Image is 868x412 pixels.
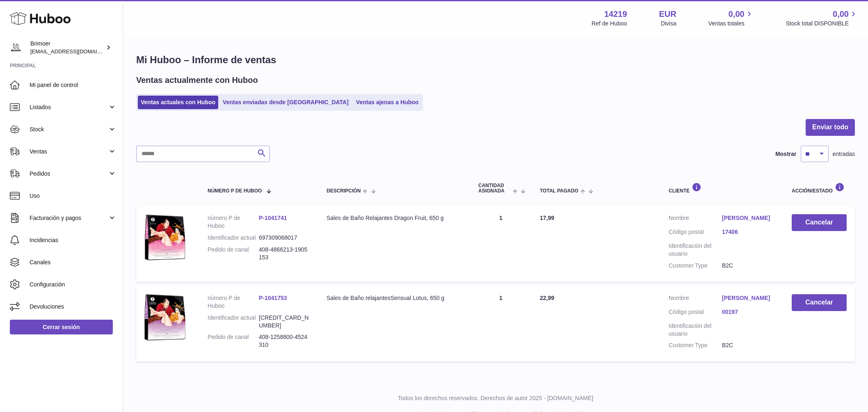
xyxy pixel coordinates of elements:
span: Configuración [30,281,116,288]
dt: Pedido de canal [208,333,259,349]
span: Ventas [30,148,108,156]
a: Ventas ajenas a Huboo [353,96,422,109]
div: Sales de Baño Relajantes Dragon Fruit, 650 g [327,214,462,222]
a: 0,00 Ventas totales [708,9,754,27]
span: Cantidad ASIGNADA [478,183,511,194]
a: Ventas enviadas desde [GEOGRAPHIC_DATA] [220,96,352,109]
span: Facturación y pagos [30,214,108,222]
dt: Nombre [669,214,722,224]
span: 0,00 [729,9,745,20]
button: Cancelar [792,214,847,231]
span: Descripción [327,188,361,194]
span: Pedidos [30,170,108,178]
div: Brimoer [30,40,104,55]
span: número P de Huboo [208,188,262,194]
dt: número P de Huboo [208,214,259,230]
a: [PERSON_NAME] [722,294,775,302]
span: Stock total DISPONIBLE [786,20,858,27]
a: [PERSON_NAME] [722,214,775,222]
span: Total pagado [540,188,578,194]
a: 00197 [722,308,775,316]
td: 1 [470,286,532,362]
span: [EMAIL_ADDRESS][DOMAIN_NAME] [30,48,121,55]
div: Sales de Baño relajantesSensual Lotus, 650 g [327,294,462,302]
dt: Identificación del usuario [669,242,722,258]
div: Ref de Huboo [592,20,627,27]
td: 1 [470,206,532,282]
span: Ventas totales [708,20,754,27]
dt: Identificación del usuario [669,322,722,338]
span: Uso [30,192,116,200]
span: Incidencias [30,236,116,244]
img: 142191744801545.jpg [144,214,185,261]
div: Acción/Estado [792,183,847,194]
span: Canales [30,259,116,266]
strong: 14219 [604,9,627,20]
span: 22,99 [540,295,554,301]
dt: Código postal [669,228,722,238]
div: Divisa [661,20,676,27]
dd: 408-1258800-4524310 [259,333,310,349]
span: 17,99 [540,215,554,221]
dd: 408-4866213-1905153 [259,246,310,261]
span: Mi panel de control [30,81,116,89]
dt: Pedido de canal [208,246,259,261]
dd: B2C [722,262,775,270]
span: Devoluciones [30,303,116,311]
img: oroses@renuevo.es [10,41,22,54]
dt: Identificador actual [208,314,259,330]
span: Listados [30,103,108,111]
a: Ventas actuales con Huboo [138,96,218,109]
div: Cliente [669,183,775,194]
button: Cancelar [792,294,847,311]
span: entradas [833,150,855,158]
a: P-1041753 [259,295,287,301]
dd: [CREDIT_CARD_NUMBER] [259,314,310,330]
dt: Nombre [669,294,722,304]
label: Mostrar [775,150,796,158]
dt: Customer Type [669,341,722,349]
h1: Mi Huboo – Informe de ventas [136,53,855,66]
dt: Identificador actual [208,234,259,242]
span: 0,00 [833,9,849,20]
dt: Código postal [669,308,722,318]
a: 17406 [722,228,775,236]
dd: B2C [722,341,775,349]
strong: EUR [659,9,676,20]
dt: Customer Type [669,262,722,270]
dd: 697309068017 [259,234,310,242]
button: Enviar todo [806,119,855,136]
span: Stock [30,126,108,133]
p: Todos los derechos reservados. Derechos de autor 2025 - [DOMAIN_NAME] [130,394,861,402]
a: 0,00 Stock total DISPONIBLE [786,9,858,27]
dt: número P de Huboo [208,294,259,310]
img: 142191744801873.jpg [144,294,185,341]
h2: Ventas actualmente con Huboo [136,75,258,86]
a: Cerrar sesión [10,320,113,334]
a: P-1041741 [259,215,287,221]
